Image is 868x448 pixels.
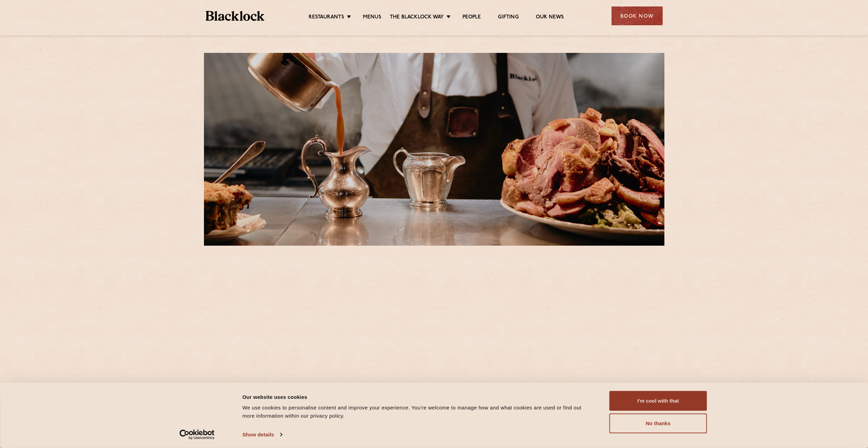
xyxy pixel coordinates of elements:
[609,391,707,411] button: I'm cool with that
[390,14,444,21] a: The Blacklock Way
[242,430,282,440] a: Show details
[462,14,481,21] a: People
[363,14,381,21] a: Menus
[612,6,663,25] div: Book Now
[609,414,707,433] button: No thanks
[536,14,564,21] a: Our News
[242,393,594,401] div: Our website uses cookies
[242,404,594,420] div: We use cookies to personalise content and improve your experience. You're welcome to manage how a...
[498,14,518,21] a: Gifting
[167,430,227,440] a: Usercentrics Cookiebot - opens in a new window
[206,11,265,21] img: BL_Textured_Logo-footer-cropped.svg
[309,14,344,21] a: Restaurants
